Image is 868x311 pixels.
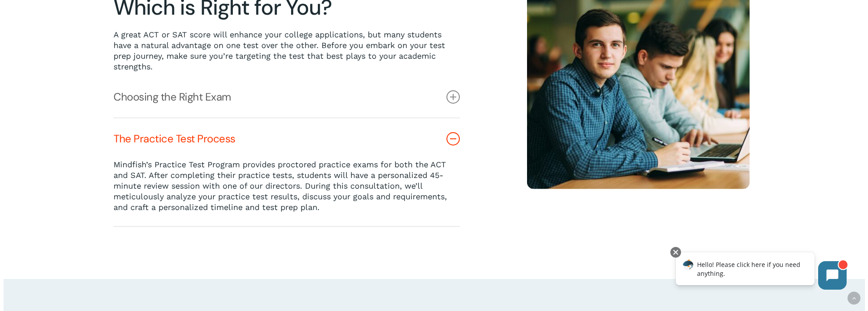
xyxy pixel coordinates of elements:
p: Mindfish’s Practice Test Program provides proctored practice exams for both the ACT and SAT. Afte... [114,159,460,213]
p: A great ACT or SAT score will enhance your college applications, but many students have a natural... [114,29,460,72]
iframe: Chatbot [666,245,856,299]
a: The Practice Test Process [114,118,460,159]
a: Choosing the Right Exam [114,77,460,117]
